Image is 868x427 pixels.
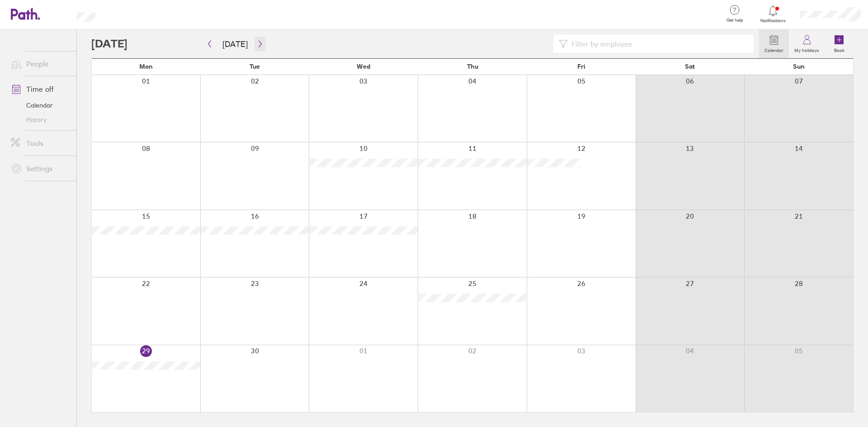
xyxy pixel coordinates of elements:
[568,35,748,52] input: Filter by employee
[759,5,788,23] a: Notifications
[759,45,789,53] label: Calendar
[793,63,805,70] span: Sun
[789,45,825,53] label: My holidays
[789,29,825,58] a: My holidays
[215,37,255,52] button: [DATE]
[4,134,76,152] a: Tools
[4,55,76,73] a: People
[4,98,76,113] a: Calendar
[825,29,854,58] a: Book
[467,63,478,70] span: Thu
[829,45,850,53] label: Book
[4,113,76,127] a: History
[577,63,585,70] span: Fri
[759,29,789,58] a: Calendar
[720,18,750,23] span: Get help
[139,63,153,70] span: Mon
[4,160,76,178] a: Settings
[357,63,370,70] span: Wed
[685,63,695,70] span: Sat
[759,18,788,23] span: Notifications
[250,63,260,70] span: Tue
[4,80,76,98] a: Time off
